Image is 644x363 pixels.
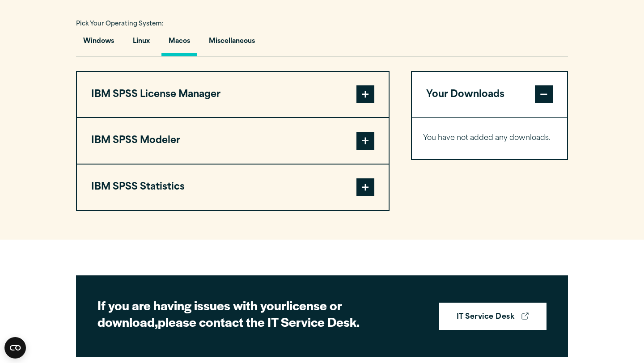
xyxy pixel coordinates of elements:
[202,31,262,56] button: Miscellaneous
[457,312,514,323] strong: IT Service Desk
[77,72,389,118] button: IBM SPSS License Manager
[77,118,389,164] button: IBM SPSS Modeler
[439,303,547,330] a: IT Service Desk
[76,31,121,56] button: Windows
[76,21,164,27] span: Pick Your Operating System:
[97,297,411,330] h2: If you are having issues with your please contact the IT Service Desk.
[423,132,556,145] p: You have not added any downloads.
[126,31,157,56] button: Linux
[97,296,342,331] strong: license or download,
[77,165,389,210] button: IBM SPSS Statistics
[161,31,197,56] button: Macos
[412,117,567,159] div: Your Downloads
[412,72,567,118] button: Your Downloads
[4,337,26,359] button: Open CMP widget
